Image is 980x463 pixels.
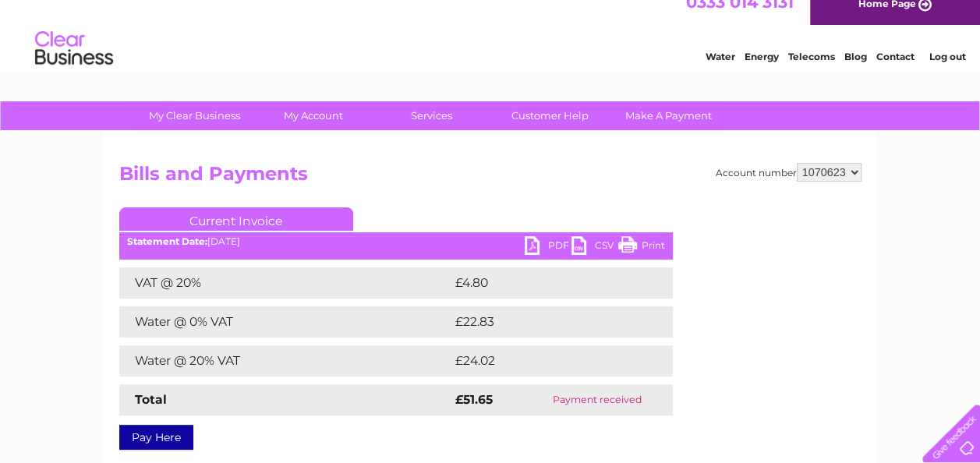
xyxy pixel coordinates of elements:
[119,163,861,193] h2: Bills and Payments
[119,345,451,376] td: Water @ 20% VAT
[844,66,867,78] a: Blog
[367,101,496,130] a: Services
[929,66,965,78] a: Log out
[135,392,167,407] strong: Total
[716,163,861,182] div: Account number
[34,41,114,88] img: logo.png
[745,66,779,78] a: Energy
[122,9,859,76] div: Clear Business is a trading name of Verastar Limited (registered in [GEOGRAPHIC_DATA] No. 3667643...
[119,267,451,299] td: VAT @ 20%
[486,101,614,130] a: Customer Help
[706,66,735,78] a: Water
[571,236,618,259] a: CSV
[788,66,835,78] a: Telecoms
[130,101,259,130] a: My Clear Business
[451,306,641,338] td: £22.83
[618,236,665,259] a: Print
[119,306,451,338] td: Water @ 0% VAT
[119,425,193,450] a: Pay Here
[451,267,637,299] td: £4.80
[525,236,571,259] a: PDF
[451,345,642,376] td: £24.02
[119,236,673,247] div: [DATE]
[604,101,733,130] a: Make A Payment
[686,8,794,27] a: 0333 014 3131
[455,392,493,407] strong: £51.65
[249,101,377,130] a: My Account
[119,207,353,231] a: Current Invoice
[522,384,673,415] td: Payment received
[876,66,915,78] a: Contact
[127,235,207,247] b: Statement Date:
